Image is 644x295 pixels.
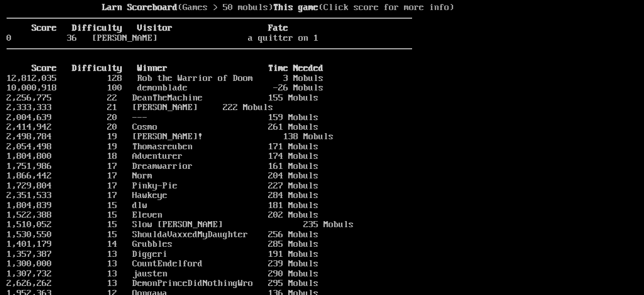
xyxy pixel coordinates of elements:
[7,33,318,43] a: 0 36 [PERSON_NAME] a quitter on 1
[7,113,318,123] a: 2,004,639 20 --- 159 Mobuls
[7,171,318,181] a: 1,866,442 17 Norm 204 Mobuls
[7,122,318,132] a: 2,414,942 20 Cosmo 261 Mobuls
[7,181,318,191] a: 1,729,804 17 Pinky-Pie 227 Mobuls
[7,239,318,249] a: 1,401,179 14 Grubbles 285 Mobuls
[7,93,318,103] a: 2,256,775 22 DeanTheMachine 155 Mobuls
[7,220,354,230] a: 1,510,052 15 Slow [PERSON_NAME] 235 Mobuls
[32,63,324,73] b: Score Difficulty Winner Time Needed
[7,83,324,93] a: 10,000,918 100 demonblade -26 Mobuls
[7,142,318,152] a: 2,054,498 19 Thomasreuben 171 Mobuls
[7,3,412,280] larn: (Games > 50 mobuls) (Click score for more info) Click on a score for more information ---- Reload...
[7,103,273,113] a: 2,333,333 21 [PERSON_NAME] 222 Mobuls
[7,230,318,240] a: 1,530,550 15 ShouldaVaxxedMyDaughter 256 Mobuls
[102,3,178,13] b: Larn Scoreboard
[7,269,318,279] a: 1,307,732 13 jausten 290 Mobuls
[32,23,288,33] b: Score Difficulty Visitor Fate
[273,3,318,13] b: This game
[7,201,318,211] a: 1,804,839 15 dlw 181 Mobuls
[7,190,318,201] a: 2,351,533 17 Hawkeye 284 Mobuls
[7,259,318,269] a: 1,300,000 13 CountEndelford 239 Mobuls
[7,151,318,161] a: 1,804,800 18 Adventurer 174 Mobuls
[7,132,334,142] a: 2,498,784 19 [PERSON_NAME]! 138 Mobuls
[7,210,318,220] a: 1,522,388 15 Eleven 202 Mobuls
[7,278,318,288] a: 2,626,262 13 DemonPrinceDidNothingWro 295 Mobuls
[7,249,318,259] a: 1,357,387 13 Diggeri 191 Mobuls
[7,73,324,83] a: 12,812,035 128 Rob the Warrior of Doom 3 Mobuls
[7,161,318,171] a: 1,751,986 17 Dreamwarrior 161 Mobuls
